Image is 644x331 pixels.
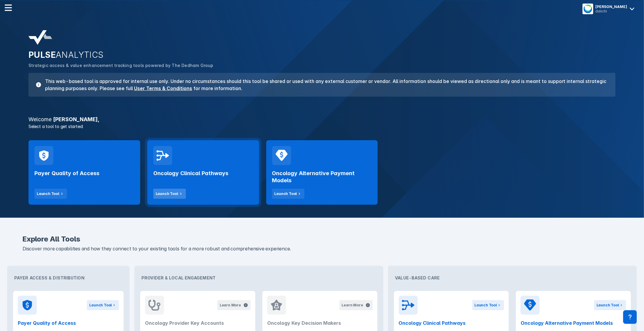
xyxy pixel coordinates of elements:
div: Learn More [342,303,363,308]
p: Discover more capabilities and how they connect to your existing tools for a more robust and comp... [23,245,621,253]
h3: This web-based tool is approved for internal use only. Under no circumstances should this tool be... [42,78,608,92]
div: Launch Tool [597,303,619,308]
div: Value-Based Care [390,268,635,287]
div: Launch Tool [156,191,178,196]
button: Launch Tool [472,300,504,310]
div: Launch Tool [475,303,497,308]
h2: Payer Quality of Access [18,319,119,327]
h2: Payer Quality of Access [34,170,99,177]
span: ANALYTICS [56,50,104,60]
div: Launch Tool [37,191,59,196]
div: Payer Access & Distribution [9,268,127,287]
button: Learn More [217,300,251,310]
a: User Terms & Conditions [134,85,192,91]
button: Learn More [339,300,373,310]
button: Launch Tool [34,189,67,199]
h2: Oncology Key Decision Makers [267,319,373,327]
p: Strategic access & value enhancement tracking tools powered by The Dedham Group [28,62,616,69]
a: Oncology Clinical PathwaysLaunch Tool [147,140,259,205]
h2: Oncology Clinical Pathways [399,319,504,327]
h2: Oncology Alternative Payment Models [272,170,372,184]
button: Launch Tool [272,189,305,199]
button: Launch Tool [87,300,119,310]
h2: Explore All Tools [23,236,621,243]
h3: [PERSON_NAME] , [25,117,619,122]
div: Learn More [220,303,241,308]
h2: PULSE [28,50,616,60]
div: Launch Tool [275,191,297,196]
button: Launch Tool [594,300,626,310]
div: Provider & Local Engagement [137,268,381,287]
img: menu--horizontal.svg [5,4,12,11]
div: [PERSON_NAME] [596,4,627,9]
h2: Oncology Provider Key Accounts [145,319,251,327]
span: Welcome [28,116,52,122]
h2: Oncology Clinical Pathways [153,170,228,177]
a: Oncology Alternative Payment ModelsLaunch Tool [266,140,378,205]
h2: Oncology Alternative Payment Models [521,319,626,327]
img: menu button [584,5,592,13]
button: Launch Tool [153,189,186,199]
div: daiichi [596,9,627,13]
p: Select a tool to get started: [25,123,619,129]
a: Payer Quality of AccessLaunch Tool [28,140,140,205]
div: Launch Tool [89,303,112,308]
img: pulse-analytics-logo [28,30,52,45]
div: Contact Support [623,310,637,324]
